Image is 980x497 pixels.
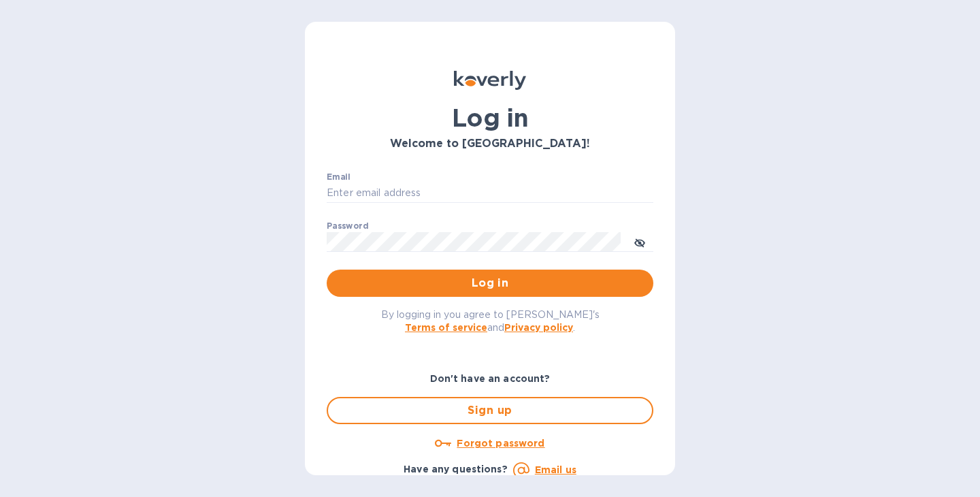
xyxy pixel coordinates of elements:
button: toggle password visibility [626,228,653,255]
img: Koverly [454,71,526,90]
h3: Welcome to [GEOGRAPHIC_DATA]! [327,138,653,150]
span: Sign up [339,402,641,419]
span: Log in [338,275,642,291]
h1: Log in [327,103,653,132]
a: Terms of service [405,322,487,333]
button: Log in [327,270,653,297]
b: Have any questions? [404,464,508,475]
u: Forgot password [457,438,544,449]
input: Enter email address [327,183,653,204]
a: Privacy policy [504,322,573,333]
label: Email [327,173,350,181]
b: Don't have an account? [430,373,551,384]
label: Password [327,222,368,230]
a: Email us [535,464,576,475]
span: By logging in you agree to [PERSON_NAME]'s and . [381,309,600,333]
button: Sign up [327,397,653,424]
